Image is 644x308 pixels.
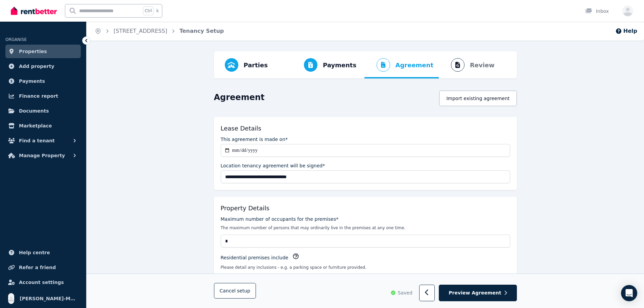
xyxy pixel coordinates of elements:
button: Cancelsetup [214,283,256,299]
span: Tenancy Setup [180,27,224,35]
span: Properties [19,47,47,55]
a: Finance report [5,89,81,103]
div: Open Intercom Messenger [621,285,637,301]
div: Inbox [585,8,609,15]
button: Import existing agreement [439,91,517,106]
span: ORGANISE [5,37,27,42]
button: Preview Agreement [439,285,517,302]
a: Properties [5,45,81,58]
a: [STREET_ADDRESS] [114,28,167,34]
p: The maximum number of persons that may ordinarily live in the premises at any one time. [221,225,510,231]
span: Find a tenant [19,137,55,145]
h5: Lease Details [221,124,261,133]
span: Ctrl [143,6,153,15]
label: This agreement is made on* [221,136,288,143]
a: Documents [5,104,81,118]
span: Help centre [19,248,50,257]
span: Review [470,61,495,70]
a: Add property [5,60,81,73]
a: Account settings [5,276,81,289]
button: Help [615,27,637,35]
a: Payments [5,74,81,88]
span: Refer a friend [19,263,56,271]
span: Manage Property [19,151,65,160]
span: Parties [244,61,268,70]
button: Find a tenant [5,134,81,147]
a: Marketplace [5,119,81,133]
a: Help centre [5,246,81,259]
button: Parties [219,51,273,78]
span: Documents [19,107,49,115]
span: Preview Agreement [449,290,501,297]
span: k [156,8,159,14]
span: Add property [19,62,54,70]
p: Please detail any inclusions - e.g. a parking space or furniture provided. [221,265,510,270]
nav: Progress [214,51,517,78]
button: Review [439,51,500,78]
h5: Property Details [221,204,269,213]
button: Payments [292,51,362,78]
nav: Breadcrumb [87,22,232,41]
span: Marketplace [19,122,52,130]
span: Cancel [220,288,251,294]
span: Saved [398,290,412,297]
span: Account settings [19,278,64,286]
h1: Agreement [214,92,265,103]
span: setup [237,288,250,294]
label: Residential premises include [221,254,288,261]
img: RentBetter [11,6,57,16]
button: Manage Property [5,149,81,162]
span: Payments [323,61,356,70]
a: Refer a friend [5,261,81,274]
span: Finance report [19,92,58,100]
label: Location tenancy agreement will be signed* [221,162,325,169]
span: Payments [19,77,45,85]
label: Maximum number of occupants for the premises* [221,216,339,222]
span: [PERSON_NAME]-May [PERSON_NAME] [20,294,78,303]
